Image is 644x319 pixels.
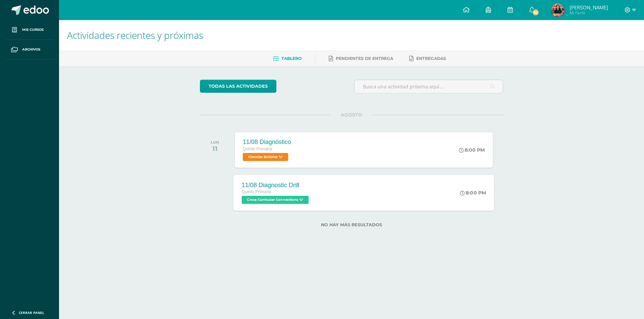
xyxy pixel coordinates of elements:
[211,145,219,153] div: 11
[355,80,503,93] input: Busca una actividad próxima aquí...
[5,20,54,40] a: Mis cursos
[409,53,446,64] a: Entregadas
[243,147,272,151] span: Quinto Primaria
[19,310,44,315] span: Cerrar panel
[241,181,310,188] div: 11/08 Diagnostic Drill
[460,190,486,196] div: 8:00 PM
[67,29,203,42] span: Actividades recientes y próximas
[273,53,302,64] a: Tablero
[329,53,393,64] a: Pendientes de entrega
[416,56,446,61] span: Entregadas
[532,9,539,16] span: 65
[241,196,309,204] span: Cross Curricular Connections 'U'
[22,47,40,52] span: Archivos
[336,56,393,61] span: Pendientes de entrega
[200,80,276,93] a: todas las Actividades
[243,153,288,161] span: Ciencias Sociales 'U'
[5,40,54,60] a: Archivos
[241,189,271,194] span: Quinto Primaria
[570,4,608,11] span: [PERSON_NAME]
[22,27,44,32] span: Mis cursos
[570,10,608,16] span: Mi Perfil
[281,56,302,61] span: Tablero
[551,3,565,17] img: a2fff9e98c26315def6c8b7d4b31aef4.png
[243,139,291,146] div: 11/08 Diagnóstico
[330,112,373,118] span: AGOSTO
[200,222,503,227] label: No hay más resultados
[211,140,219,145] div: LUN
[459,147,485,153] div: 8:00 PM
